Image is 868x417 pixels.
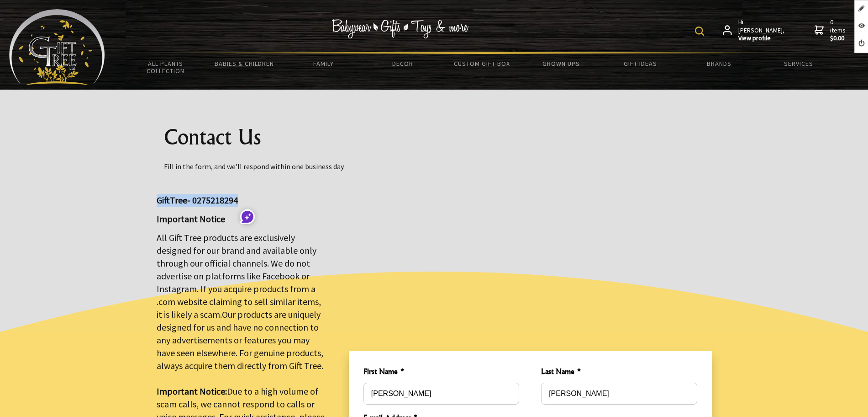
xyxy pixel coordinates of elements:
img: Babywear - Gifts - Toys & more [331,19,468,38]
p: Fill in the form, and we’ll respond within one business day. [164,161,705,172]
strong: View profile [738,34,785,43]
a: Custom Gift Box [442,54,521,73]
a: Gift Ideas [600,54,679,73]
a: Babies & Children [205,54,284,73]
input: First Name * [363,383,519,405]
span: Last Name * [541,366,697,379]
big: GiftTree- 0275218294 [157,194,238,206]
strong: Important Notice: [157,385,227,397]
h1: Contact Us [164,126,705,148]
a: Decor [363,54,442,73]
img: Babyware - Gifts - Toys and more... [9,9,105,85]
img: product search [695,27,704,36]
span: First Name * [363,366,519,379]
span: Hi [PERSON_NAME], [738,18,785,43]
span: 0 items [830,18,847,43]
strong: $0.00 [830,34,847,43]
a: Grown Ups [521,54,600,73]
a: Family [284,54,363,73]
strong: Important Notice [157,213,225,225]
a: Hi [PERSON_NAME],View profile [723,18,785,43]
a: 0 items$0.00 [815,18,847,43]
a: All Plants Collection [126,54,205,80]
input: Last Name * [541,383,697,405]
a: Brands [680,54,759,73]
a: Services [759,54,838,73]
